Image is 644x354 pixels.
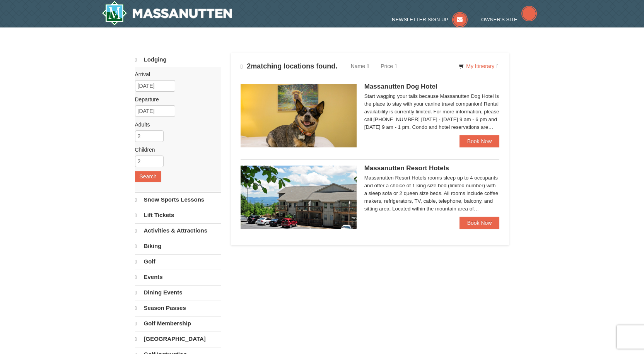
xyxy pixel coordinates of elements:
[102,1,232,26] img: Massanutten Resort Logo
[135,239,221,253] a: Biking
[460,135,500,147] a: Book Now
[364,164,449,172] span: Massanutten Resort Hotels
[481,17,518,22] span: Owner's Site
[460,217,500,229] a: Book Now
[135,316,221,331] a: Golf Membership
[135,270,221,284] a: Events
[135,285,221,300] a: Dining Events
[135,254,221,269] a: Golf
[102,1,232,26] a: Massanutten Resort
[135,70,215,78] label: Arrival
[241,84,357,147] img: 27428181-5-81c892a3.jpg
[135,53,221,67] a: Lodging
[135,96,215,103] label: Departure
[364,92,500,131] div: Start wagging your tails because Massanutten Dog Hotel is the place to stay with your canine trav...
[135,146,215,154] label: Children
[481,17,537,22] a: Owner's Site
[135,192,221,207] a: Snow Sports Lessons
[241,166,357,229] img: 19219026-1-e3b4ac8e.jpg
[345,58,375,74] a: Name
[247,62,251,70] span: 2
[392,17,468,22] a: Newsletter Sign Up
[135,121,215,128] label: Adults
[135,223,221,238] a: Activities & Attractions
[135,332,221,346] a: [GEOGRAPHIC_DATA]
[392,17,448,22] span: Newsletter Sign Up
[241,62,338,70] h4: matching locations found.
[135,208,221,222] a: Lift Tickets
[364,174,500,213] div: Massanutten Resort Hotels rooms sleep up to 4 occupants and offer a choice of 1 king size bed (li...
[135,171,161,182] button: Search
[135,301,221,315] a: Season Passes
[375,58,403,74] a: Price
[454,60,503,72] a: My Itinerary
[364,83,437,90] span: Massanutten Dog Hotel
